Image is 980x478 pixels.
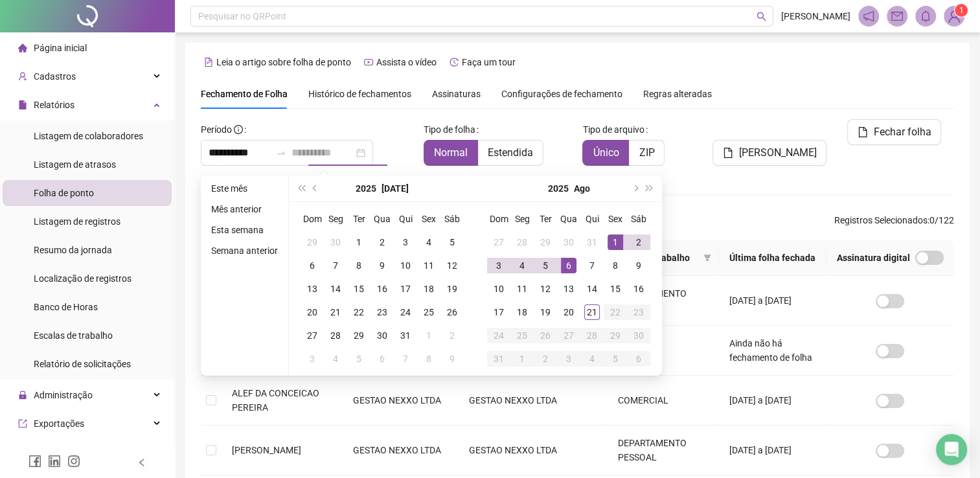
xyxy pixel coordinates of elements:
[374,304,390,320] div: 23
[631,304,646,320] div: 23
[444,258,460,273] div: 12
[593,146,619,159] span: Único
[510,324,534,347] td: 2025-08-25
[294,176,308,201] button: super-prev-year
[834,215,928,225] span: Registros Selecionados
[534,301,557,324] td: 2025-08-19
[232,388,319,413] span: ALEF DA CONCEICAO PEREIRA
[301,347,324,370] td: 2025-08-03
[538,234,553,250] div: 29
[459,376,607,426] td: GESTAO NEXXO LTDA
[607,426,719,475] td: DEPARTAMENTO PESSOAL
[440,301,464,324] td: 2025-07-26
[514,304,530,320] div: 18
[398,304,413,320] div: 24
[347,347,370,370] td: 2025-08-05
[491,281,507,297] div: 10
[394,254,417,277] td: 2025-07-10
[398,234,413,250] div: 3
[304,258,320,273] div: 6
[34,43,87,53] span: Página inicial
[608,281,623,297] div: 15
[627,231,650,254] td: 2025-08-02
[301,277,324,301] td: 2025-07-13
[394,277,417,301] td: 2025-07-17
[538,328,553,343] div: 26
[34,159,116,170] span: Listagem de atrasos
[351,281,367,297] div: 15
[781,9,850,23] span: [PERSON_NAME]
[631,351,646,367] div: 6
[561,281,576,297] div: 13
[324,301,347,324] td: 2025-07-21
[394,347,417,370] td: 2025-08-07
[347,207,370,231] th: Ter
[487,301,510,324] td: 2025-08-17
[631,258,646,273] div: 9
[534,277,557,301] td: 2025-08-12
[936,434,967,465] div: Open Intercom Messenger
[421,328,437,343] div: 1
[421,258,437,273] div: 11
[351,234,367,250] div: 1
[374,328,390,343] div: 30
[920,10,931,22] span: bell
[18,100,27,109] span: file
[604,231,627,254] td: 2025-08-01
[67,455,80,468] span: instagram
[607,376,719,426] td: COMERCIAL
[561,304,576,320] div: 20
[487,231,510,254] td: 2025-07-27
[347,254,370,277] td: 2025-07-08
[440,347,464,370] td: 2025-08-09
[561,258,576,273] div: 6
[382,176,409,201] button: month panel
[450,58,459,67] span: history
[376,57,437,67] span: Assista o vídeo
[557,324,580,347] td: 2025-08-27
[561,234,576,250] div: 30
[34,188,94,198] span: Folha de ponto
[580,254,604,277] td: 2025-08-07
[703,254,711,262] span: filter
[487,254,510,277] td: 2025-08-03
[324,231,347,254] td: 2025-06-30
[631,281,646,297] div: 16
[538,304,553,320] div: 19
[712,140,826,166] button: [PERSON_NAME]
[417,254,440,277] td: 2025-07-11
[374,258,390,273] div: 9
[548,176,569,201] button: year panel
[34,359,131,369] span: Relatório de solicitações
[328,351,343,367] div: 4
[301,301,324,324] td: 2025-07-20
[608,234,623,250] div: 1
[580,301,604,324] td: 2025-08-21
[417,277,440,301] td: 2025-07-18
[370,254,394,277] td: 2025-07-09
[201,89,288,99] span: Fechamento de Folha
[432,89,481,98] span: Assinaturas
[34,330,113,341] span: Escalas de trabalho
[417,324,440,347] td: 2025-08-01
[604,207,627,231] th: Sex
[18,391,27,400] span: lock
[510,301,534,324] td: 2025-08-18
[34,100,74,110] span: Relatórios
[343,426,459,475] td: GESTAO NEXXO LTDA
[444,351,460,367] div: 9
[510,254,534,277] td: 2025-08-04
[643,176,657,201] button: super-next-year
[370,231,394,254] td: 2025-07-02
[584,328,600,343] div: 28
[580,347,604,370] td: 2025-09-04
[607,276,719,326] td: DEPARTAMENTO PESSOAL
[514,351,530,367] div: 1
[328,258,343,273] div: 7
[328,234,343,250] div: 30
[557,254,580,277] td: 2025-08-06
[639,146,654,159] span: ZIP
[324,277,347,301] td: 2025-07-14
[834,213,954,234] span: : 0 / 122
[440,231,464,254] td: 2025-07-05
